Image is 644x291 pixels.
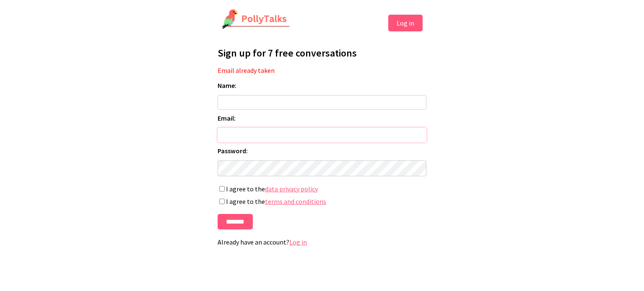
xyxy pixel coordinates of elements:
input: I agree to thedata privacy policy [219,186,225,192]
img: PollyTalks Logo [221,9,290,30]
label: Name: [218,81,426,90]
label: Password: [218,147,426,155]
label: I agree to the [218,197,426,206]
a: terms and conditions [265,197,326,206]
p: Email already taken [218,66,426,75]
p: Already have an account? [218,238,426,246]
h1: Sign up for 7 free conversations [218,46,426,59]
button: Log in [388,15,423,31]
a: data privacy policy [265,185,318,193]
label: I agree to the [218,185,426,193]
label: Email: [218,114,426,122]
input: I agree to theterms and conditions [219,198,225,204]
a: Log in [289,238,307,246]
